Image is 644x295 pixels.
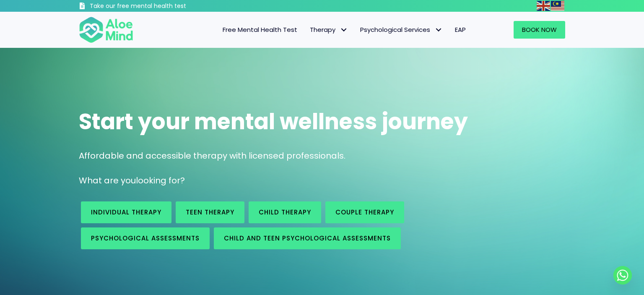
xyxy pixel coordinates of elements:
[81,201,171,223] a: Individual therapy
[91,234,200,243] span: Psychological assessments
[432,24,444,36] span: Psychological Services: submenu
[360,25,442,34] span: Psychological Services
[91,208,161,217] span: Individual therapy
[144,21,472,39] nav: Menu
[79,175,136,186] span: What are you
[551,1,564,11] img: ms
[214,227,401,249] a: Child and Teen Psychological assessments
[216,21,304,39] a: Free Mental Health Test
[176,201,244,223] a: Teen Therapy
[79,150,565,162] p: Affordable and accessible therapy with licensed professionals.
[325,201,404,223] a: Couple therapy
[335,208,394,217] span: Couple therapy
[537,1,551,10] a: English
[354,21,449,39] a: Psychological ServicesPsychological Services: submenu
[90,2,231,10] h3: Take our free mental health test
[338,24,350,36] span: Therapy: submenu
[259,208,311,217] span: Child Therapy
[79,106,468,137] span: Start your mental wellness journey
[514,21,565,39] a: Book Now
[224,234,391,243] span: Child and Teen Psychological assessments
[449,21,472,39] a: EAP
[79,2,231,12] a: Take our free mental health test
[249,201,321,223] a: Child Therapy
[223,25,297,34] span: Free Mental Health Test
[455,25,466,34] span: EAP
[537,1,550,11] img: en
[186,208,234,217] span: Teen Therapy
[551,1,565,10] a: Malay
[310,25,348,34] span: Therapy
[613,266,632,285] a: Whatsapp
[79,16,133,44] img: Aloe mind Logo
[81,227,210,249] a: Psychological assessments
[522,25,557,34] span: Book Now
[304,21,354,39] a: TherapyTherapy: submenu
[136,175,185,186] span: looking for?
